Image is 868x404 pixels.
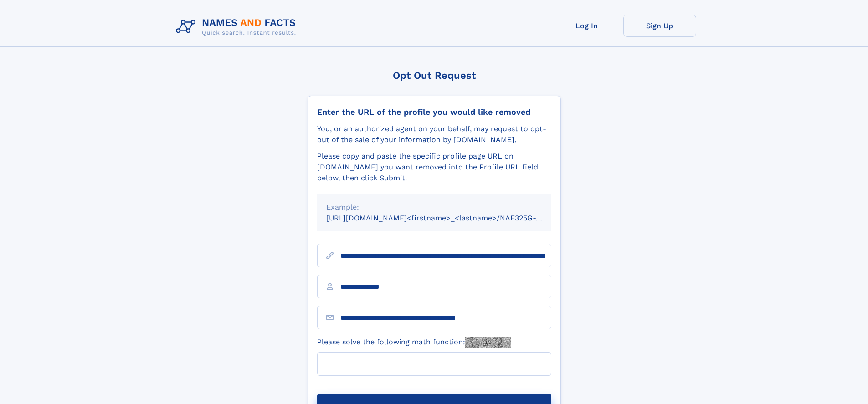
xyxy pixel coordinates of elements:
[317,107,551,117] div: Enter the URL of the profile you would like removed
[326,202,542,213] div: Example:
[623,15,696,37] a: Sign Up
[308,70,561,81] div: Opt Out Request
[317,123,551,145] div: You, or an authorized agent on your behalf, may request to opt-out of the sale of your informatio...
[317,151,551,184] div: Please copy and paste the specific profile page URL on [DOMAIN_NAME] you want removed into the Pr...
[550,15,623,37] a: Log In
[172,15,303,39] img: Logo Names and Facts
[326,214,569,222] small: [URL][DOMAIN_NAME]<firstname>_<lastname>/NAF325G-xxxxxxxx
[317,337,511,348] label: Please solve the following math function:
